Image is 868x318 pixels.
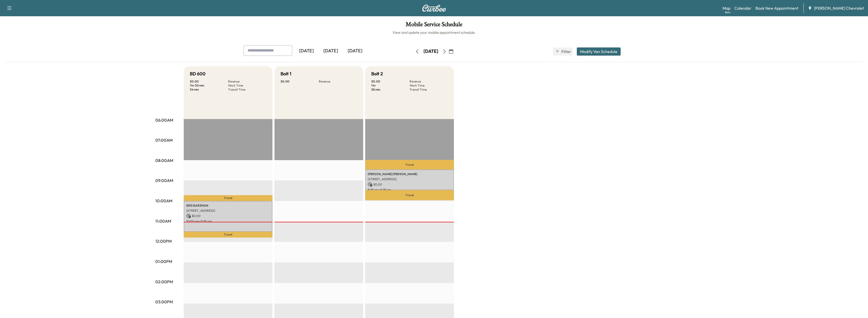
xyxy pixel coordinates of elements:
[155,218,171,224] p: 11:00AM
[734,5,751,11] a: Calendar
[186,219,270,223] p: 10:00 am - 11:30 am
[343,45,367,57] div: [DATE]
[190,79,228,83] p: $ 0.00
[155,238,172,244] p: 12:00PM
[155,258,172,264] p: 01:00PM
[228,79,266,83] p: Revenue
[155,198,172,204] p: 10:00AM
[155,117,173,123] p: 06:00AM
[155,137,173,143] p: 07:00AM
[190,88,228,92] p: 34 min
[368,182,451,187] p: $ 0.00
[723,5,730,11] a: MapBeta
[368,188,451,192] p: 8:28 am - 9:28 am
[5,30,863,35] h6: View and update your mobile appointment schedule.
[319,45,343,57] div: [DATE]
[553,47,573,56] button: Filter
[186,214,270,218] p: $ 0.00
[755,5,798,11] a: Book New Appointment
[725,10,730,14] div: Beta
[423,48,438,55] div: [DATE]
[186,204,270,208] p: ERIS BARZMAN
[561,48,570,55] span: Filter
[371,83,410,88] p: 1 hr
[410,88,448,92] p: Transit Time
[422,5,446,12] img: Curbee Logo
[319,79,357,83] p: Revenue
[814,5,864,11] span: [PERSON_NAME] Chevrolet
[410,79,448,83] p: Revenue
[5,21,863,30] h1: Mobile Service Schedule
[371,88,410,92] p: 58 min
[155,157,173,163] p: 08:00AM
[155,279,173,285] p: 02:00PM
[294,45,319,57] div: [DATE]
[184,195,272,201] p: Travel
[190,70,206,77] h5: BD 600
[186,209,270,213] p: [STREET_ADDRESS]
[365,190,454,200] p: Travel
[281,79,319,83] p: $ 0.00
[155,299,173,305] p: 03:00PM
[228,88,266,92] p: Transit Time
[365,160,454,170] p: Travel
[190,83,228,88] p: 1 hr 30 min
[371,70,383,77] h5: Bolt 2
[368,172,451,176] p: [PERSON_NAME] [PERSON_NAME]
[155,177,173,183] p: 09:00AM
[371,79,410,83] p: $ 0.00
[281,70,291,77] h5: Bolt 1
[228,83,266,88] p: Work Time
[368,177,451,181] p: [STREET_ADDRESS]
[410,83,448,88] p: Work Time
[184,232,272,238] p: Travel
[577,47,621,56] button: Modify Van Schedule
